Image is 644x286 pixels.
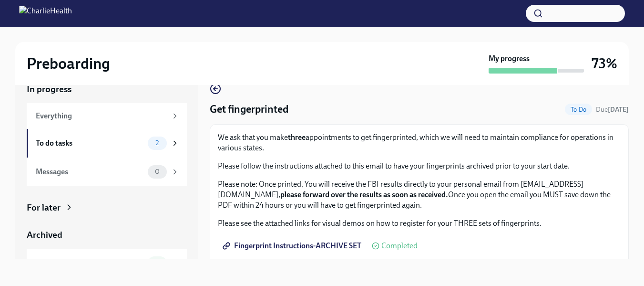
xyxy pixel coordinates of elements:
a: Everything [27,103,187,129]
p: We ask that you make appointments to get fingerprinted, which we will need to maintain compliance... [218,132,621,153]
strong: three [288,133,306,142]
a: Completed tasks [27,249,187,277]
span: August 25th, 2025 09:00 [596,105,629,114]
h4: Get fingerprinted [210,102,288,117]
span: 0 [149,168,165,175]
div: For later [27,201,61,214]
img: CharlieHealth [19,6,72,21]
div: To do tasks [36,138,144,148]
a: For later [27,201,187,214]
span: Due [596,106,629,114]
div: Completed tasks [36,258,144,268]
p: Please note: Once printed, You will receive the FBI results directly to your personal email from ... [218,179,621,211]
a: Archived [27,229,187,241]
div: Messages [36,167,144,177]
span: Completed [381,242,418,250]
h3: 73% [592,55,617,72]
p: Please follow the instructions attached to this email to have your fingerprints archived prior to... [218,161,621,171]
span: To Do [565,106,592,113]
span: 2 [150,139,164,147]
div: Everything [36,111,167,121]
a: To do tasks2 [27,129,187,158]
a: Messages0 [27,158,187,186]
strong: My progress [489,53,530,64]
a: In progress [27,83,187,95]
a: Fingerprint Instructions-ARCHIVE SET [218,236,368,255]
p: Please see the attached links for visual demos on how to register for your THREE sets of fingerpr... [218,218,621,229]
strong: please forward over the results as soon as received. [280,190,448,199]
span: Fingerprint Instructions-ARCHIVE SET [225,241,361,251]
h2: Preboarding [27,54,110,73]
strong: [DATE] [608,106,629,114]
